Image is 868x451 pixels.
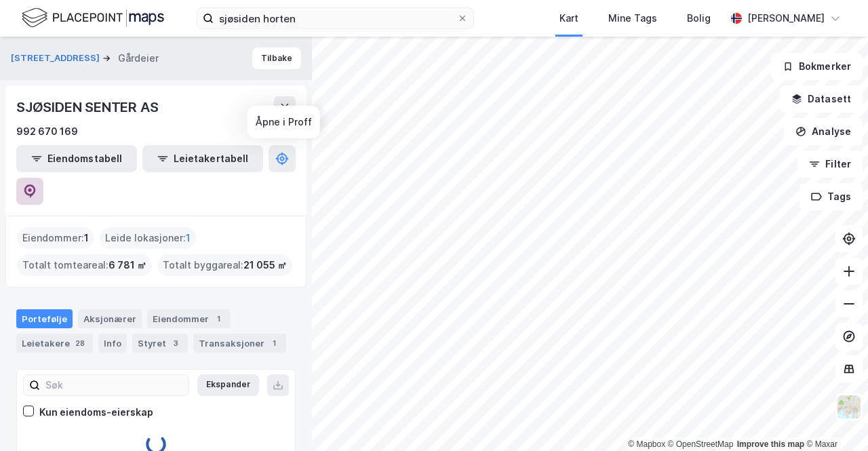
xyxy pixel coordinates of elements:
button: Leietakertabell [142,145,263,172]
div: Bolig [687,10,711,26]
img: logo.f888ab2527a4732fd821a326f86c7f29.svg [22,6,164,30]
div: Totalt tomteareal : [17,254,152,276]
div: Eiendommer [147,309,231,328]
div: [PERSON_NAME] [747,10,825,26]
a: Mapbox [628,439,665,449]
div: Transaksjoner [193,334,286,353]
div: Gårdeier [118,50,159,66]
div: 992 670 169 [16,123,78,140]
button: Analyse [784,118,863,145]
div: Portefølje [16,309,73,328]
span: 21 055 ㎡ [243,257,287,273]
div: 28 [73,336,87,350]
div: Kontrollprogram for chat [800,386,868,451]
div: Styret [132,334,188,353]
div: SJØSIDEN SENTER AS [16,96,161,118]
div: 1 [267,336,281,350]
div: Kun eiendoms-eierskap [39,404,153,420]
iframe: Chat Widget [800,386,868,451]
div: Kart [559,10,578,26]
button: Tags [800,183,863,210]
input: Søk på adresse, matrikkel, gårdeiere, leietakere eller personer [214,8,457,28]
a: OpenStreetMap [668,439,734,449]
button: Tilbake [252,47,301,69]
div: Mine Tags [608,10,657,26]
a: Improve this map [737,439,804,449]
button: Ekspander [197,374,259,396]
div: 3 [169,336,182,350]
div: Info [98,334,127,353]
button: [STREET_ADDRESS] [11,52,102,65]
button: Bokmerker [771,53,863,80]
div: 1 [212,312,225,326]
button: Datasett [780,85,863,113]
div: Aksjonærer [78,309,142,328]
button: Filter [797,151,863,178]
input: Søk [40,375,189,395]
span: 6 781 ㎡ [108,257,146,273]
div: Leide lokasjoner : [100,227,196,249]
button: Eiendomstabell [16,145,137,172]
span: 1 [84,230,89,246]
div: Totalt byggareal : [157,254,292,276]
div: Eiendommer : [17,227,94,249]
div: Leietakere [16,334,93,353]
span: 1 [186,230,191,246]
